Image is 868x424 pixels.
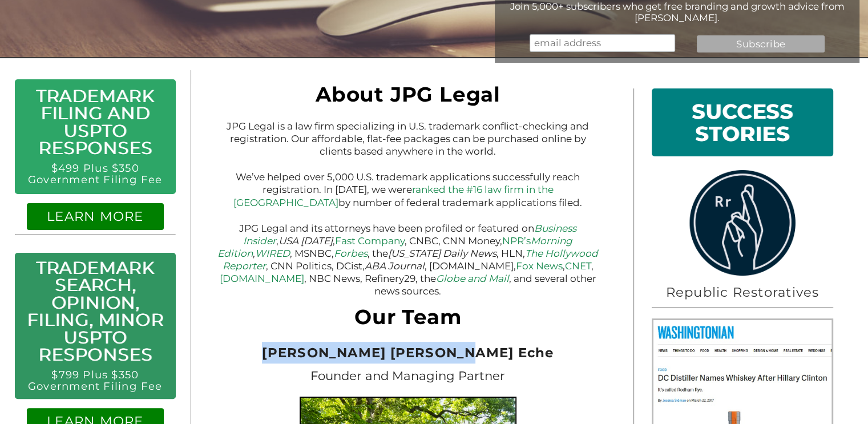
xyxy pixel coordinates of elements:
h1: Our Team [217,311,599,329]
a: LEARN MORE [47,208,143,224]
a: CNET [565,260,591,272]
em: [US_STATE] Daily News [388,248,496,259]
span: Founder and Managing Partner [310,368,505,383]
a: [DOMAIN_NAME] [220,273,304,284]
a: Trademark Filing and USPTO Responses [36,86,155,159]
img: rrlogo.png [686,170,799,276]
input: Subscribe [697,35,825,53]
p: JPG Legal and its attorneys have been profiled or featured on , , , CNBC, CNN Money, , , MSNBC, ,... [217,222,599,298]
h1: About JPG Legal [217,88,599,106]
p: We’ve helped over 5,000 U.S. trademark applications successfully reach registration. In [DATE], w... [217,171,599,208]
span: Republic Restoratives [666,284,819,300]
h1: SUCCESS STORIES [660,98,825,148]
a: NPR’sMorning Edition [217,235,572,259]
span: [PERSON_NAME] [PERSON_NAME] Eche [262,345,554,361]
a: $799 Plus $350 Government Filing Fee [28,368,163,393]
a: ranked the #16 law firm in the [GEOGRAPHIC_DATA] [233,184,554,208]
a: The Hollywood Reporter [223,248,599,272]
em: ABA Journal [365,260,425,272]
div: Join 5,000+ subscribers who get free branding and growth advice from [PERSON_NAME]. [495,1,859,23]
em: Morning Edition [217,235,572,259]
p: JPG Legal is a law firm specializing in U.S. trademark conflict-checking and registration. Our af... [217,120,599,158]
a: Globe and Mail [436,273,509,284]
input: email address [530,34,676,51]
a: Fast Company [335,235,405,247]
a: Fox News [516,260,563,272]
a: Trademark Search, Opinion, Filing, Minor USPTO Responses [27,257,163,365]
em: USA [DATE] [278,235,333,247]
a: $499 Plus $350 Government Filing Fee [28,161,163,186]
a: Forbes [334,248,368,259]
a: WIRED [255,248,290,259]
